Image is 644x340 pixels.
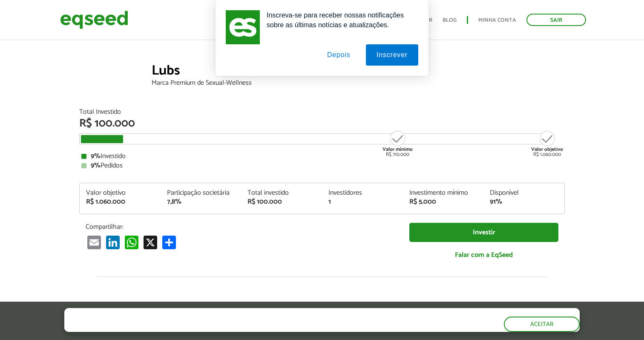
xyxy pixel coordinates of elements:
[490,199,558,205] div: 91%
[142,235,159,249] a: X
[409,246,558,264] a: Falar com a EqSeed
[64,308,373,321] h5: O site da EqSeed utiliza cookies para melhorar sua navegação.
[409,223,558,242] a: Investir
[247,199,316,205] div: R$ 100.000
[91,160,101,171] strong: 9%
[79,118,565,129] div: R$ 100.000
[86,190,154,196] div: Valor objetivo
[81,162,563,169] div: Pedidos
[409,199,477,205] div: R$ 5.000
[382,145,413,153] strong: Valor mínimo
[504,317,580,332] button: Aceitar
[531,145,563,153] strong: Valor objetivo
[86,223,397,231] p: Compartilhar:
[531,130,563,157] div: R$ 1.060.000
[161,235,178,249] a: Compartilhar
[167,199,235,205] div: 7,8%
[91,150,101,162] strong: 9%
[177,324,275,331] a: política de privacidade e de cookies
[86,235,103,249] a: Email
[260,10,418,30] div: Inscreva-se para receber nossas notificações sobre as últimas notícias e atualizações.
[79,109,565,115] div: Total Investido
[247,190,316,196] div: Total investido
[328,190,397,196] div: Investidores
[104,235,121,249] a: LinkedIn
[409,190,477,196] div: Investimento mínimo
[316,44,361,66] button: Depois
[81,153,563,160] div: Investido
[328,199,397,205] div: 1
[64,323,373,331] p: Ao clicar em "aceitar", você aceita nossa .
[490,190,558,196] div: Disponível
[366,44,418,66] button: Inscrever
[123,235,140,249] a: WhatsApp
[382,130,414,157] div: R$ 710.000
[226,10,260,44] img: notification icon
[167,190,235,196] div: Participação societária
[152,80,565,86] div: Marca Premium de Sexual-Wellness
[86,199,154,205] div: R$ 1.060.000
